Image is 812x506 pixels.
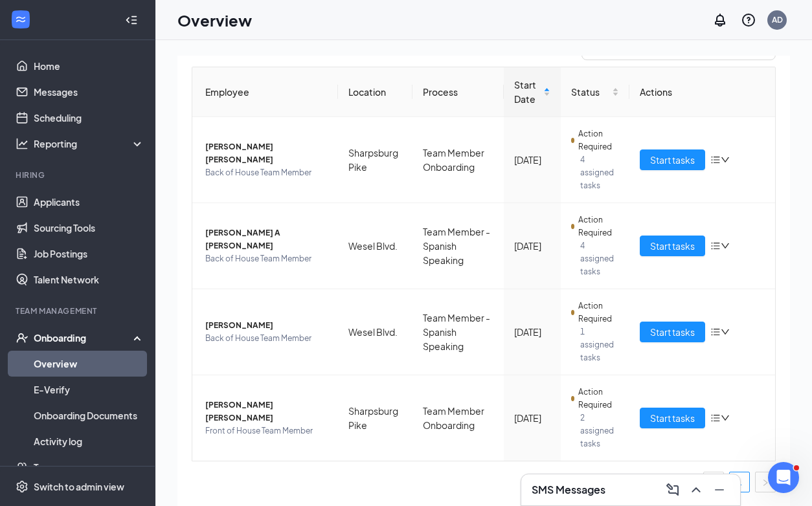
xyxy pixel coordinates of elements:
[710,155,721,165] span: bars
[709,479,730,500] button: Minimize
[125,14,138,27] svg: Collapse
[34,105,144,131] a: Scheduling
[640,322,705,342] button: Start tasks
[710,327,721,337] span: bars
[755,472,776,492] li: Next Page
[710,241,721,251] span: bars
[580,239,619,278] span: 4 assigned tasks
[514,411,550,425] div: [DATE]
[34,215,144,241] a: Sourcing Tools
[729,472,750,492] li: 1
[412,203,503,289] td: Team Member - Spanish Speaking
[16,137,28,150] svg: Analysis
[338,67,412,117] th: Location
[34,428,144,454] a: Activity log
[712,482,727,498] svg: Minimize
[412,117,503,203] td: Team Member Onboarding
[721,155,730,164] span: down
[721,241,730,250] span: down
[561,67,629,117] th: Status
[578,214,619,239] span: Action Required
[205,319,328,332] span: [PERSON_NAME]
[580,412,619,450] span: 2 assigned tasks
[192,67,338,117] th: Employee
[338,375,412,461] td: Sharpsburg Pike
[338,289,412,375] td: Wesel Blvd.
[580,153,619,192] span: 4 assigned tasks
[686,479,706,500] button: ChevronUp
[412,289,503,375] td: Team Member - Spanish Speaking
[205,140,328,166] span: [PERSON_NAME] [PERSON_NAME]
[514,239,550,253] div: [DATE]
[650,239,695,253] span: Start tasks
[768,462,799,493] iframe: Intercom live chat
[578,386,619,412] span: Action Required
[741,12,756,28] svg: QuestionInfo
[755,472,776,492] button: right
[650,325,695,339] span: Start tasks
[761,479,769,487] span: right
[177,9,252,31] h1: Overview
[338,203,412,289] td: Wesel Blvd.
[662,479,683,500] button: ComposeMessage
[205,424,328,437] span: Front of House Team Member
[34,480,124,493] div: Switch to admin view
[34,351,144,377] a: Overview
[34,454,144,480] a: Team
[580,325,619,364] span: 1 assigned tasks
[650,153,695,167] span: Start tasks
[514,325,550,339] div: [DATE]
[514,153,550,167] div: [DATE]
[34,402,144,428] a: Onboarding Documents
[34,331,133,344] div: Onboarding
[205,252,328,265] span: Back of House Team Member
[205,399,328,424] span: [PERSON_NAME] [PERSON_NAME]
[16,170,142,181] div: Hiring
[205,226,328,252] span: [PERSON_NAME] A [PERSON_NAME]
[16,480,28,493] svg: Settings
[14,13,27,26] svg: WorkstreamLogo
[34,267,144,292] a: Talent Network
[16,305,142,316] div: Team Management
[665,482,681,498] svg: ComposeMessage
[703,472,724,492] button: left
[412,375,503,461] td: Team Member Onboarding
[34,377,144,402] a: E-Verify
[640,236,705,256] button: Start tasks
[578,300,619,325] span: Action Required
[712,12,728,28] svg: Notifications
[629,67,775,117] th: Actions
[34,189,144,215] a: Applicants
[34,241,144,267] a: Job Postings
[640,149,705,170] button: Start tasks
[721,413,730,423] span: down
[412,67,503,117] th: Process
[34,53,144,79] a: Home
[688,482,704,498] svg: ChevronUp
[640,408,705,428] button: Start tasks
[730,472,749,492] a: 1
[721,327,730,336] span: down
[772,14,783,25] div: AD
[532,483,605,497] h3: SMS Messages
[16,331,28,344] svg: UserCheck
[34,79,144,105] a: Messages
[650,411,695,425] span: Start tasks
[205,332,328,345] span: Back of House Team Member
[205,166,328,179] span: Back of House Team Member
[338,117,412,203] td: Sharpsburg Pike
[578,127,619,153] span: Action Required
[34,137,145,150] div: Reporting
[703,472,724,492] li: Previous Page
[571,85,609,99] span: Status
[514,78,541,106] span: Start Date
[710,413,721,423] span: bars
